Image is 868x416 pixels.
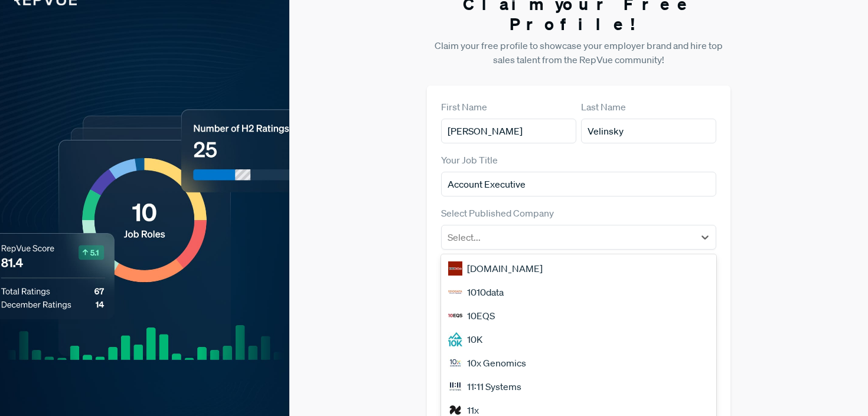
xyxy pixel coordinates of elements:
[448,332,462,346] img: 10K
[448,261,462,276] img: 1000Bulbs.com
[441,206,554,220] label: Select Published Company
[441,351,717,375] div: 10x Genomics
[427,38,731,67] p: Claim your free profile to showcase your employer brand and hire top sales talent from the RepVue...
[441,375,717,398] div: 11:11 Systems
[448,309,462,323] img: 10EQS
[441,280,717,304] div: 1010data
[581,119,716,143] input: Last Name
[448,356,462,370] img: 10x Genomics
[448,285,462,299] img: 1010data
[441,304,717,327] div: 10EQS
[441,153,498,167] label: Your Job Title
[441,172,717,196] input: Title
[581,100,626,114] label: Last Name
[441,119,576,143] input: First Name
[441,327,717,351] div: 10K
[448,379,462,394] img: 11:11 Systems
[441,100,487,114] label: First Name
[441,257,717,280] div: [DOMAIN_NAME]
